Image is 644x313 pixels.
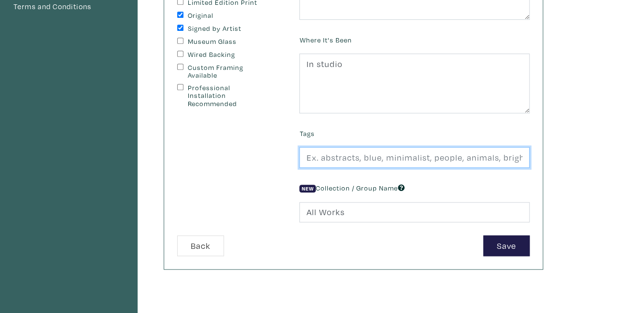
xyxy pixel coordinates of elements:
label: Where It's Been [299,35,351,45]
label: Tags [299,128,314,139]
a: Terms and Conditions [13,0,125,13]
input: Ex. 202X, Landscape Collection, etc. [299,202,530,223]
label: Original [188,12,268,20]
button: Back [177,235,224,256]
label: Museum Glass [188,38,268,46]
label: Professional Installation Recommended [188,84,268,108]
button: Save [483,235,530,256]
label: Wired Backing [188,51,268,59]
label: Collection / Group Name [299,183,405,193]
label: Custom Framing Available [188,64,268,80]
label: Signed by Artist [188,25,268,33]
span: New [299,185,316,192]
input: Ex. abstracts, blue, minimalist, people, animals, bright, etc. [299,147,530,168]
